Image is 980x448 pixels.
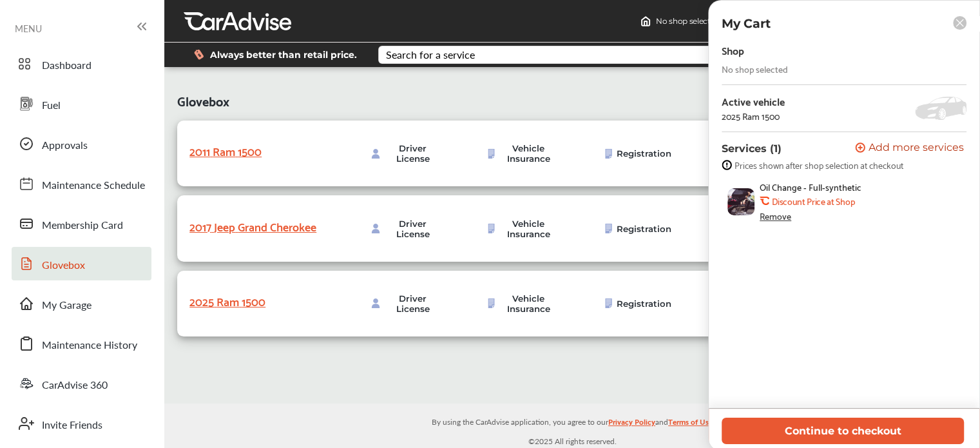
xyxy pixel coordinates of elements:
div: Upload Document [604,298,671,309]
a: Add more services [855,142,966,155]
span: CarAdvise 360 [42,377,108,394]
a: Maintenance History [12,327,151,360]
img: Ic_Customdocumentnotuploaded.91d273c3.svg [604,149,613,159]
div: Active vehicle [722,95,785,107]
span: Fuel [42,97,61,114]
span: Vehicle Insurance [498,143,558,164]
button: Add more services [855,142,964,155]
div: Upload Document [371,143,442,164]
div: 2025 Ram 1500 [189,291,318,311]
div: No shop selected [722,64,788,74]
span: Invite Friends [42,417,102,434]
img: Ic_Customdocumentnotuploaded.91d273c3.svg [488,224,495,233]
span: Registration [617,298,671,309]
a: Privacy Policy [608,414,655,434]
span: Registration [617,224,671,234]
img: header-home-logo.8d720a4f.svg [640,16,651,26]
a: Dashboard [12,47,151,81]
img: info-strock.ef5ea3fe.svg [722,160,732,170]
span: Driver License [383,143,442,164]
a: Fuel [12,87,151,121]
img: oil-change-thumb.jpg [727,188,754,215]
span: Driver License [383,293,442,314]
a: Approvals [12,127,151,161]
img: Ic_Driver%20license.58b2f069.svg [371,224,380,233]
img: Ic_Driver%20license.58b2f069.svg [371,298,380,308]
img: Ic_Customdocumentnotuploaded.91d273c3.svg [488,149,495,159]
a: My Garage [12,287,151,320]
span: Oil Change - Full-synthetic [760,182,861,192]
span: Vehicle Insurance [498,293,558,314]
a: Maintenance Schedule [12,167,151,200]
span: Maintenance Schedule [42,177,145,194]
b: Discount Price at Shop [772,196,854,206]
div: Upload Document [371,219,442,239]
span: No shop selected [656,16,720,26]
span: Maintenance History [42,337,137,354]
div: Upload Document [604,148,671,159]
a: Terms of Use [668,414,713,434]
span: MENU [15,23,42,34]
span: Dashboard [42,57,91,74]
span: Glovebox [177,86,229,112]
div: Remove [760,211,791,221]
img: Ic_Customdocumentnotuploaded.91d273c3.svg [604,224,613,233]
div: Upload Document [371,293,442,314]
span: Glovebox [42,257,85,274]
div: Upload Document [488,219,559,239]
img: placeholder_car.5a1ece94.svg [915,97,966,120]
div: Upload Document [604,224,671,234]
span: Registration [617,148,671,159]
span: My Garage [42,297,91,314]
span: Add more services [869,142,964,155]
div: Upload Document [488,293,559,314]
span: Approvals [42,137,88,154]
span: Prices shown after shop selection at checkout [735,160,903,170]
img: dollor_label_vector.a70140d1.svg [194,49,204,60]
span: Driver License [383,219,442,239]
a: CarAdvise 360 [12,367,151,400]
span: Membership Card [42,217,123,234]
div: 2017 Jeep Grand Cherokee [189,216,318,236]
img: Ic_Customdocumentnotuploaded.91d273c3.svg [604,298,613,308]
img: Ic_Customdocumentnotuploaded.91d273c3.svg [488,298,495,308]
span: Always better than retail price. [210,50,357,59]
div: Upload Document [488,143,559,164]
a: Membership Card [12,207,151,240]
p: Services (1) [722,142,782,155]
a: Invite Friends [12,407,151,440]
img: Ic_Driver%20license.58b2f069.svg [371,149,380,159]
p: By using the CarAdvise application, you agree to our and [164,414,980,428]
p: My Cart [722,16,771,31]
div: Shop [722,41,744,59]
div: 2025 Ram 1500 [722,111,780,121]
span: Vehicle Insurance [498,219,558,239]
a: Glovebox [12,247,151,280]
button: Continue to checkout [722,418,964,444]
div: Search for a service [386,50,475,60]
div: 2011 Ram 1500 [189,141,318,161]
